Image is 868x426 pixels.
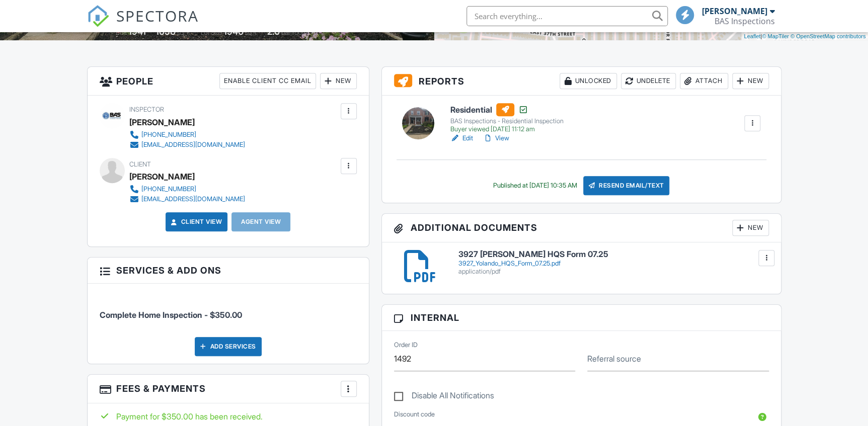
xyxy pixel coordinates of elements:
div: 3927_Yolando_HQS_Form_07.25.pdf [458,260,769,268]
h3: Additional Documents [382,214,781,242]
div: [PERSON_NAME] [129,115,195,130]
h6: Residential [450,103,564,116]
span: Lot Size [201,29,222,36]
div: Resend Email/Text [583,176,670,195]
h3: Internal [382,305,781,331]
a: © OpenStreetMap contributors [791,33,865,39]
div: [EMAIL_ADDRESS][DOMAIN_NAME] [141,141,245,149]
label: Referral source [587,353,641,364]
a: SPECTORA [87,14,199,35]
div: [EMAIL_ADDRESS][DOMAIN_NAME] [141,195,245,203]
h6: 3927 [PERSON_NAME] HQS Form 07.25 [458,250,769,259]
div: Buyer viewed [DATE] 11:12 am [450,125,564,133]
h3: Fees & Payments [88,375,369,403]
a: [EMAIL_ADDRESS][DOMAIN_NAME] [129,194,245,204]
span: Client [129,160,151,168]
a: View [483,133,509,143]
a: © MapTiler [762,33,789,39]
div: [PERSON_NAME] [129,169,195,184]
div: Add Services [195,337,262,356]
span: bathrooms [281,29,310,36]
div: [PHONE_NUMBER] [141,131,196,139]
a: [EMAIL_ADDRESS][DOMAIN_NAME] [129,140,245,150]
div: 2.0 [267,26,280,37]
h3: People [88,67,369,96]
div: BAS Inspections - Residential Inspection [450,117,564,125]
a: [PHONE_NUMBER] [129,130,245,140]
label: Order ID [394,340,418,350]
a: Client View [169,217,222,227]
a: [PHONE_NUMBER] [129,184,245,194]
a: Residential BAS Inspections - Residential Inspection Buyer viewed [DATE] 11:12 am [450,103,564,133]
div: 1940 [223,26,244,37]
label: Disable All Notifications [394,391,494,403]
h3: Reports [382,67,781,96]
div: New [320,73,357,89]
div: application/pdf [458,268,769,276]
div: Enable Client CC Email [219,73,316,89]
a: Leaflet [744,33,760,39]
h3: Services & Add ons [88,258,369,284]
div: Attach [680,73,728,89]
div: Unlocked [560,73,617,89]
div: | [741,32,868,41]
a: 3927 [PERSON_NAME] HQS Form 07.25 3927_Yolando_HQS_Form_07.25.pdf application/pdf [458,250,769,276]
div: [PHONE_NUMBER] [141,185,196,193]
span: SPECTORA [116,5,199,26]
div: New [732,220,769,236]
a: Edit [450,133,473,143]
img: The Best Home Inspection Software - Spectora [87,5,109,27]
span: sq.ft. [245,29,258,36]
div: Published at [DATE] 10:35 AM [493,182,577,190]
div: New [732,73,769,89]
span: Inspector [129,106,164,113]
div: BAS Inspections [715,16,775,26]
div: [PERSON_NAME] [702,6,767,16]
div: Payment for $350.00 has been received. [100,411,357,422]
li: Service: Complete Home Inspection [100,291,357,328]
div: Undelete [621,73,676,89]
input: Search everything... [466,6,668,26]
label: Discount code [394,410,435,419]
span: Complete Home Inspection - $350.00 [100,310,242,320]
